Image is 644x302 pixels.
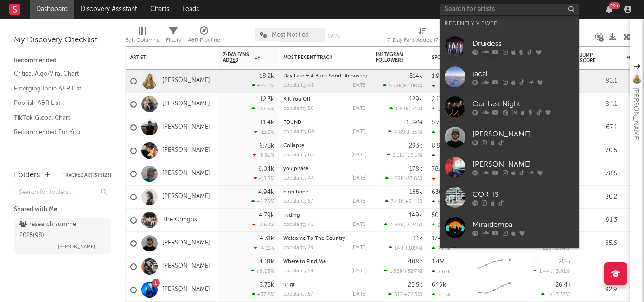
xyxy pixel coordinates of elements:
[283,120,301,125] a: FOUND
[260,236,274,242] div: 4.31k
[440,152,579,182] a: [PERSON_NAME]
[432,120,448,126] div: 5.76M
[14,204,111,215] div: Shared with Me
[409,96,422,103] div: 129k
[162,239,210,247] a: [PERSON_NAME]
[404,269,421,274] span: +32.7 %
[283,222,313,227] div: popularity: 41
[351,245,367,251] div: [DATE]
[580,192,617,203] div: 80.2
[432,199,451,205] div: 6.77k
[162,100,210,108] a: [PERSON_NAME]
[408,259,422,265] div: 408k
[260,73,274,79] div: 18.2k
[432,96,447,103] div: 2.17M
[606,6,612,13] button: 99+
[351,106,367,111] div: [DATE]
[537,245,571,251] div: ( )
[283,259,326,264] a: Where to Find Me
[440,182,579,212] a: CORTIS
[283,97,311,102] a: Kill You Off
[414,236,422,242] div: 11k
[580,52,603,64] div: Jump Score
[283,283,295,288] a: ur gf
[580,284,617,296] div: 92.9
[580,215,617,226] div: 91.3
[283,143,304,148] a: Collapse
[283,153,314,158] div: popularity: 65
[259,212,274,218] div: 4.79k
[432,83,453,89] div: -3.26k
[385,199,422,205] div: ( )
[472,129,574,140] div: [PERSON_NAME]
[283,74,367,79] a: Day Late & A Buck Short (Acoustic)
[404,292,421,297] span: +72.3 %
[254,175,274,181] div: -15.5 %
[125,23,159,50] div: Edit Columns
[162,123,210,131] a: [PERSON_NAME]
[580,238,617,249] div: 85.6
[251,106,274,112] div: +33.6 %
[251,268,274,274] div: +9.05 %
[630,88,641,142] div: [PERSON_NAME]
[223,52,253,63] span: 7-Day Fans Added
[473,255,515,278] svg: Chart title
[283,167,367,172] div: you phase
[283,236,345,241] a: Welcome To The Country
[283,167,308,172] a: you phase
[472,159,574,170] div: [PERSON_NAME]
[272,32,309,38] span: Most Notified
[252,291,274,297] div: +37.2 %
[14,127,102,137] a: Recommended For You
[432,245,451,251] div: 24.3k
[472,38,574,49] div: Druidess
[541,291,571,297] div: ( )
[432,129,449,135] div: 163k
[390,269,402,274] span: 1.56k
[409,166,422,172] div: 178k
[283,190,367,195] div: high hope
[473,278,515,302] svg: Chart title
[409,212,422,218] div: 149k
[558,259,571,265] div: 215k
[254,245,274,251] div: -4.11 %
[472,189,574,200] div: CORTIS
[283,129,314,135] div: popularity: 69
[388,129,422,135] div: ( )
[389,106,422,112] div: ( )
[384,268,422,274] div: ( )
[406,153,421,158] span: -19.1 %
[351,269,367,274] div: [DATE]
[432,236,445,242] div: 174k
[432,73,448,79] div: 1.96M
[162,193,210,201] a: [PERSON_NAME]
[14,69,102,79] a: Critical Algo/Viral Chart
[432,153,449,159] div: 184k
[254,129,274,135] div: -13.1 %
[351,153,367,158] div: [DATE]
[609,2,620,9] div: 99 +
[432,282,446,288] div: 649k
[63,173,111,178] button: Tracked Artists(23)
[409,73,422,79] div: 514k
[283,236,367,241] div: Welcome To The Country
[283,245,314,251] div: popularity: 29
[260,96,274,103] div: 12.3k
[553,246,569,251] span: -3.04 %
[395,107,408,112] span: 1.69k
[543,246,551,251] span: 223
[394,292,402,297] span: 617
[390,223,403,228] span: 4.36k
[258,166,274,172] div: 6.04k
[555,282,571,288] div: 26.4k
[432,55,501,60] div: Spotify Monthly Listeners
[388,291,422,297] div: ( )
[162,263,210,270] a: [PERSON_NAME]
[19,219,103,241] div: research summer 2025 ( 98 )
[351,292,367,297] div: [DATE]
[440,32,579,62] a: Druidess
[440,122,579,152] a: [PERSON_NAME]
[14,84,102,94] a: Emerging Indie A&R List
[472,68,574,79] div: jacal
